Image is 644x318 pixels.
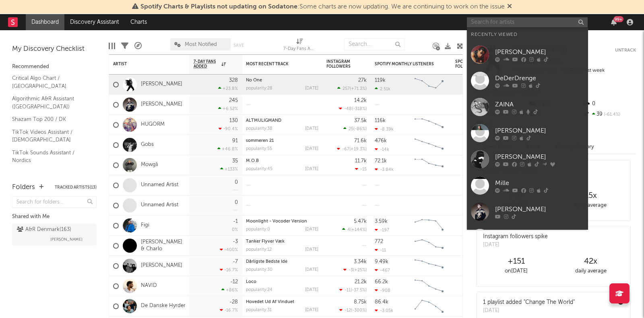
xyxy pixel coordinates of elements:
[246,147,272,151] div: popularity: 55
[375,127,394,132] div: -8.39k
[343,267,367,272] div: ( )
[375,138,387,143] div: 476k
[375,259,388,264] div: 9.49k
[246,260,318,264] div: Dårligste Bedste Idé
[483,241,548,249] div: [DATE]
[495,204,584,214] div: [PERSON_NAME]
[354,268,365,272] span: +25 %
[217,146,238,152] div: +46.8 %
[411,155,447,175] svg: Chart title
[233,43,244,48] button: Save
[232,138,238,143] div: 91
[141,262,182,269] a: [PERSON_NAME]
[221,287,238,293] div: +86 %
[121,34,128,58] div: Filters
[305,167,318,171] div: [DATE]
[375,219,388,224] div: 3.59k
[375,288,390,293] div: -908
[411,115,447,135] svg: Chart title
[375,118,386,123] div: 116k
[246,159,318,163] div: M.O.B
[339,106,367,111] div: ( )
[246,268,272,272] div: popularity: 30
[553,191,628,201] div: 15 x
[345,308,351,313] span: -12
[375,86,390,91] div: 2.51k
[467,146,588,173] a: [PERSON_NAME]
[232,228,238,232] div: 0 %
[140,4,297,10] span: Spotify Charts & Playlists not updating on Sodatone
[246,78,318,83] div: No One
[349,127,353,131] span: 25
[229,98,238,103] div: 245
[125,14,153,30] a: Charts
[467,94,588,120] a: ZAINA
[12,148,89,165] a: TikTok Sounds Assistant / Nordics
[326,59,355,69] div: Instagram Followers
[483,307,575,315] div: [DATE]
[220,267,238,272] div: -16.7 %
[235,200,238,205] div: 0
[483,233,548,241] div: Instagram followers spike
[246,118,318,123] div: ALTMULIGMAND
[349,268,353,272] span: -3
[305,247,318,252] div: [DATE]
[342,147,349,152] span: -67
[220,247,238,252] div: -400 %
[553,201,628,210] div: daily average
[343,126,367,131] div: ( )
[613,16,623,22] div: 99 +
[229,299,238,305] div: -28
[141,283,157,289] a: NAVID
[345,288,351,293] span: -11
[305,288,318,292] div: [DATE]
[360,167,367,172] span: -15
[113,62,173,67] div: Artist
[305,147,318,151] div: [DATE]
[246,139,274,143] a: sommeren 21
[141,182,178,189] a: Unnamed Artist
[246,167,272,171] div: popularity: 45
[355,158,367,164] div: 11.7k
[353,107,365,111] span: -318 %
[246,118,281,123] a: ALTMULIGMAND
[375,308,393,313] div: -3.05k
[17,225,71,235] div: A&R Denmark ( 163 )
[141,303,186,310] a: De Danske Hyrder
[219,126,238,131] div: -90.4 %
[495,100,584,109] div: ZAINA
[246,280,256,284] a: Loco
[467,120,588,146] a: [PERSON_NAME]
[246,239,285,244] a: Tanker Flyver Væk
[603,112,620,117] span: -61.4 %
[483,298,575,307] div: 1 playlist added
[375,279,388,285] div: 66.2k
[553,266,628,276] div: daily average
[375,167,394,172] div: -3.84k
[375,268,390,273] div: -467
[232,158,238,164] div: 35
[12,128,89,144] a: TikTok Videos Assistant / [DEMOGRAPHIC_DATA]
[141,101,182,108] a: [PERSON_NAME]
[141,162,158,168] a: Mowgli
[495,73,584,83] div: DeDerDrenge
[352,288,365,293] span: -37.5 %
[246,139,318,143] div: sommeren 21
[218,106,238,111] div: +6.52 %
[411,296,447,316] svg: Chart title
[220,166,238,172] div: +133 %
[354,98,367,103] div: 14.2k
[354,138,367,143] div: 71.6k
[283,34,316,58] div: 7-Day Fans Added (7-Day Fans Added)
[582,109,636,120] div: 39
[141,202,178,209] a: Unnamed Artist
[339,287,367,293] div: ( )
[185,42,217,47] span: Most Notified
[343,87,350,91] span: 257
[455,59,483,69] div: Spotify Followers
[305,127,318,131] div: [DATE]
[354,259,367,264] div: 3.34k
[233,219,238,224] div: -1
[246,260,287,264] a: Dårligste Bedste Idé
[246,159,259,163] a: M.O.B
